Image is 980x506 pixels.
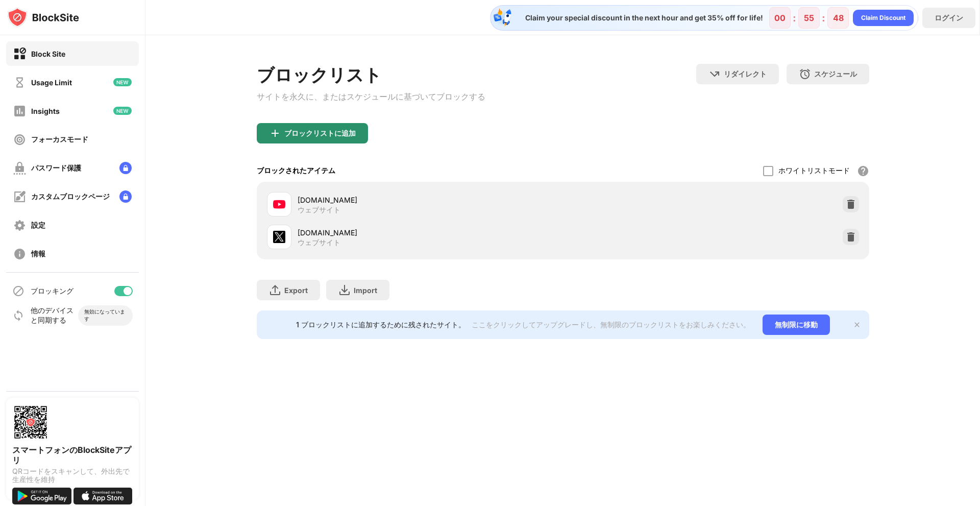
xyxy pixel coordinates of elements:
img: blocking-icon.svg [12,285,24,297]
div: リダイレクト [724,69,767,79]
img: download-on-the-app-store.svg [73,488,133,504]
div: スマートフォンのBlockSiteアプリ [12,445,133,465]
img: about-off.svg [13,248,26,260]
div: [DOMAIN_NAME] [298,195,563,205]
img: time-usage-off.svg [13,76,26,89]
div: : [791,10,798,26]
img: focus-off.svg [13,133,26,146]
div: : [820,10,827,26]
img: insights-off.svg [13,105,26,117]
img: settings-off.svg [13,219,26,232]
img: password-protection-off.svg [13,162,26,175]
div: 48 [833,13,844,23]
img: favicons [273,231,285,243]
div: [DOMAIN_NAME] [298,227,563,238]
img: favicons [273,198,285,210]
img: logo-blocksite.svg [7,7,79,28]
div: 情報 [31,249,45,259]
div: Export [284,286,308,295]
div: スケジュール [814,69,857,79]
div: 無効になっています [84,308,127,323]
div: 無制限に移動 [763,315,830,335]
div: ここをクリックしてアップグレードし、無制限のブロックリストをお楽しみください。 [472,320,750,330]
div: パスワード保護 [31,163,81,173]
img: new-icon.svg [113,78,132,86]
img: lock-menu.svg [119,162,132,174]
div: ウェブサイト [298,205,340,214]
div: 00 [774,13,786,23]
img: block-on.svg [13,47,26,60]
div: ブロッキング [31,286,73,296]
div: サイトを永久に、またはスケジュールに基づいてブロックする [257,91,485,103]
div: ホワイトリストモード [778,166,850,176]
div: Usage Limit [31,78,72,87]
div: Import [354,286,377,295]
div: フォーカスモード [31,135,88,144]
img: x-button.svg [853,321,861,329]
div: ブロックされたアイテム [257,166,335,176]
div: 他のデバイスと同期する [31,306,78,325]
div: QRコードをスキャンして、外出先で生産性を維持 [12,467,133,484]
img: new-icon.svg [113,107,132,115]
div: ブロックリストに追加 [284,129,356,137]
img: options-page-qr-code.png [12,404,49,441]
img: customize-block-page-off.svg [13,190,26,203]
div: 1 ブロックリストに追加するために残されたサイト。 [296,320,465,330]
img: specialOfferDiscount.svg [493,8,513,28]
div: カスタムブロックページ [31,192,110,202]
div: Claim your special discount in the next hour and get 35% off for life! [519,13,763,22]
div: ブロックリスト [257,64,485,87]
div: Claim Discount [861,13,905,23]
div: Insights [31,107,60,115]
div: 設定 [31,221,45,230]
div: Block Site [31,50,65,58]
div: ウェブサイト [298,238,340,247]
img: lock-menu.svg [119,190,132,203]
div: 55 [804,13,814,23]
div: ログイン [935,13,963,23]
img: sync-icon.svg [12,309,24,322]
img: get-it-on-google-play.svg [12,488,71,504]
